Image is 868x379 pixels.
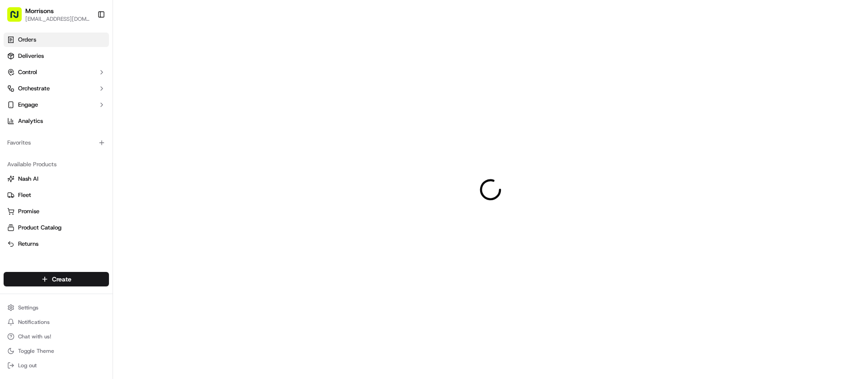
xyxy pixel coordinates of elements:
button: Promise [4,204,109,219]
span: Fleet [18,191,31,199]
div: Start new chat [31,86,148,95]
button: Nash AI [4,172,109,186]
a: Product Catalog [7,224,105,232]
input: Got a question? Start typing here... [24,58,163,68]
div: Favorites [4,136,109,150]
div: 📗 [9,132,16,139]
button: Create [4,272,109,286]
button: Log out [4,359,109,372]
span: Control [18,68,37,76]
button: Chat with us! [4,330,109,343]
a: 📗Knowledge Base [5,127,73,144]
span: Deliveries [18,52,44,60]
button: Toggle Theme [4,345,109,357]
button: Morrisons [25,6,54,15]
a: Promise [7,207,105,215]
span: Promise [18,207,39,215]
div: 💻 [76,132,84,139]
span: API Documentation [85,131,145,140]
span: Notifications [18,318,50,326]
button: Engage [4,98,109,112]
a: Powered byPylon [64,153,109,160]
span: Returns [18,240,38,248]
span: Analytics [18,117,43,125]
button: Fleet [4,188,109,202]
img: 1736555255976-a54dd68f-1ca7-489b-9aae-adbdc363a1c4 [9,86,25,103]
button: Notifications [4,316,109,328]
a: Fleet [7,191,105,199]
button: Control [4,65,109,80]
div: We're available if you need us! [31,95,114,103]
span: Product Catalog [18,224,61,232]
span: Create [52,275,71,284]
button: Returns [4,237,109,251]
span: Engage [18,101,38,109]
a: Deliveries [4,49,109,63]
span: Log out [18,362,37,369]
button: Product Catalog [4,220,109,235]
p: Welcome 👋 [9,36,165,51]
button: Start new chat [154,89,165,100]
span: Orders [18,36,36,44]
span: Nash AI [18,175,38,183]
div: Available Products [4,157,109,172]
span: Settings [18,304,38,311]
img: Nash [9,9,27,27]
a: Analytics [4,114,109,128]
span: Toggle Theme [18,347,54,355]
button: Morrisons[EMAIL_ADDRESS][DOMAIN_NAME] [4,4,94,25]
button: Settings [4,301,109,314]
a: 💻API Documentation [73,127,149,144]
button: [EMAIL_ADDRESS][DOMAIN_NAME] [25,15,90,23]
span: Orchestrate [18,84,50,93]
span: Knowledge Base [18,131,69,140]
a: Orders [4,33,109,47]
span: Pylon [90,153,109,160]
a: Nash AI [7,175,105,183]
button: Orchestrate [4,81,109,96]
a: Returns [7,240,105,248]
span: Chat with us! [18,333,51,340]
